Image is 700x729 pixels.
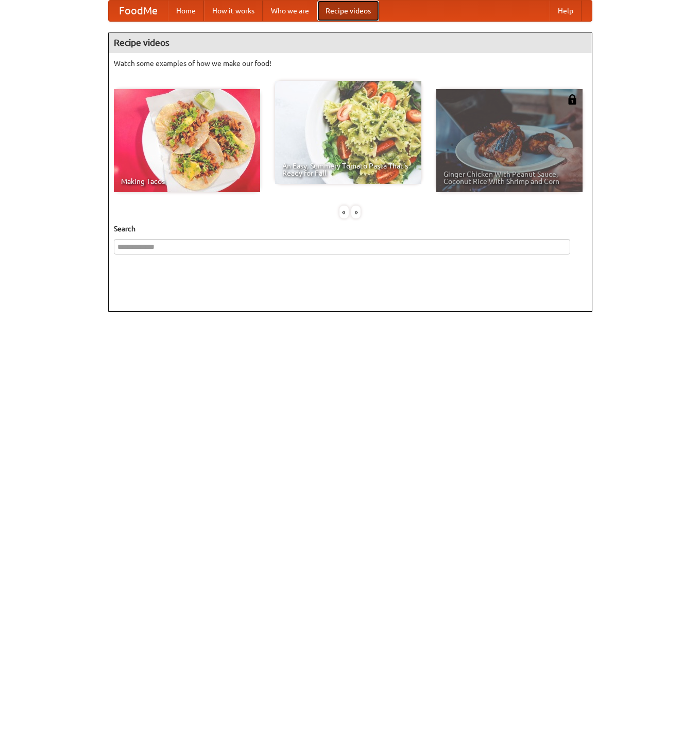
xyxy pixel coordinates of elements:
span: Making Tacos [121,178,253,185]
a: Help [550,1,582,21]
span: An Easy, Summery Tomato Pasta That's Ready for Fall [282,162,414,177]
div: » [351,206,361,218]
div: « [339,206,349,218]
a: Who we are [263,1,317,21]
a: Home [168,1,204,21]
a: An Easy, Summery Tomato Pasta That's Ready for Fall [275,81,421,184]
a: FoodMe [109,1,168,21]
h5: Search [114,224,587,234]
a: Recipe videos [317,1,379,21]
a: How it works [204,1,263,21]
p: Watch some examples of how we make our food! [114,58,587,69]
h4: Recipe videos [109,32,592,53]
img: 483408.png [567,94,577,105]
a: Making Tacos [114,89,260,192]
